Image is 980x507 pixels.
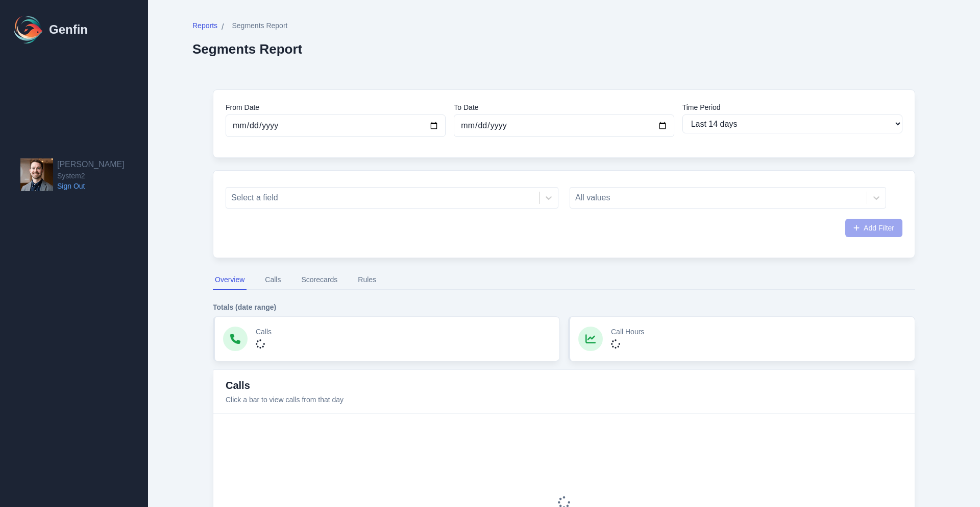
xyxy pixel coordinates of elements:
[682,102,902,112] label: Time Period
[49,21,88,38] h1: Genfin
[192,20,217,33] a: Reports
[57,171,125,181] span: System2
[192,41,302,57] h2: Segments Report
[263,270,283,290] button: Calls
[226,395,344,405] p: Click a bar to view calls from that day
[454,102,674,112] label: To Date
[226,378,344,393] h3: Calls
[213,270,247,290] button: Overview
[57,158,125,171] h2: [PERSON_NAME]
[232,20,287,31] span: Segments Report
[222,21,224,33] span: /
[12,13,45,46] img: Logo
[356,270,378,290] button: Rules
[256,327,272,337] p: Calls
[611,327,644,337] p: Call Hours
[845,219,902,237] button: Add Filter
[20,158,53,191] img: Jordan Stamman
[226,102,446,112] label: From Date
[57,181,125,191] a: Sign Out
[192,20,217,31] span: Reports
[299,270,339,290] button: Scorecards
[213,302,915,312] h4: Totals (date range)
